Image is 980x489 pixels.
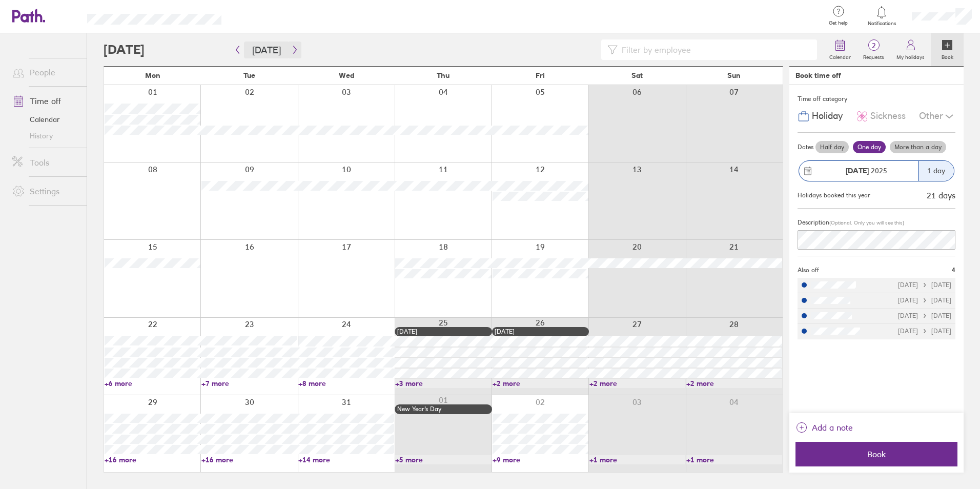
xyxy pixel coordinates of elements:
label: One day [853,141,886,153]
div: 21 days [927,191,955,200]
a: +9 more [493,455,588,464]
span: Thu [437,71,450,79]
a: Book [931,33,964,66]
button: Book [795,442,957,466]
a: Calendar [823,33,857,66]
span: Holiday [812,111,843,121]
label: Half day [815,141,849,153]
label: Calendar [823,51,857,60]
span: Tue [243,71,255,79]
span: Get help [822,20,855,26]
button: [DATE] [244,42,289,58]
a: +14 more [298,455,394,464]
span: (Optional. Only you will see this) [829,219,904,226]
label: My holidays [890,51,931,60]
a: +16 more [105,455,200,464]
button: [DATE] 20251 day [798,155,955,187]
span: 4 [952,267,955,274]
span: Description [798,218,829,226]
span: Dates [798,144,813,151]
a: My holidays [890,33,931,66]
a: +2 more [493,379,588,388]
strong: [DATE] [846,166,869,175]
span: Sat [631,71,643,79]
a: +5 more [395,455,491,464]
button: Add a note [795,419,853,436]
label: Book [935,51,959,60]
a: Notifications [865,5,899,27]
div: [DATE] [397,328,489,335]
a: +7 more [201,379,297,388]
span: Wed [339,71,354,79]
span: Book [803,450,950,459]
a: +6 more [105,379,200,388]
div: [DATE] [DATE] [898,281,951,289]
a: +1 more [589,455,685,464]
div: [DATE] [DATE] [898,312,951,319]
a: +1 more [686,455,782,464]
span: Also off [798,267,819,274]
a: History [4,128,87,144]
span: Notifications [865,21,899,27]
span: 2025 [846,167,887,175]
div: Book time off [795,71,841,79]
input: Filter by employee [618,40,811,59]
a: Tools [4,152,87,173]
div: 1 day [918,161,954,181]
a: +2 more [686,379,782,388]
div: [DATE] [DATE] [898,297,951,304]
div: Holidays booked this year [798,192,870,199]
span: Mon [145,71,160,79]
div: [DATE] [495,328,586,335]
a: +3 more [395,379,491,388]
span: Fri [536,71,545,79]
div: [DATE] [DATE] [898,328,951,335]
a: Time off [4,91,87,111]
span: Add a note [812,419,853,436]
div: New Year’s Day [397,405,489,413]
a: +16 more [201,455,297,464]
a: +2 more [589,379,685,388]
span: 2 [857,42,890,50]
label: Requests [857,51,890,60]
a: 2Requests [857,33,890,66]
a: People [4,62,87,83]
div: Time off category [798,91,955,107]
a: Calendar [4,111,87,128]
span: Sun [727,71,741,79]
a: Settings [4,181,87,201]
div: Other [919,107,955,126]
span: Sickness [870,111,906,121]
label: More than a day [890,141,946,153]
a: +8 more [298,379,394,388]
